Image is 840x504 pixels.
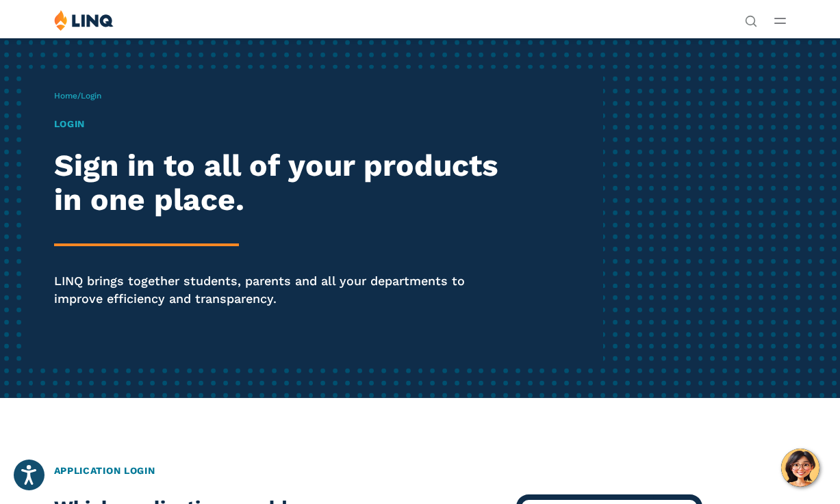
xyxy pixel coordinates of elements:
button: Hello, have a question? Let’s chat. [781,449,819,487]
nav: Utility Navigation [745,10,757,26]
button: Open Main Menu [774,13,786,28]
button: Open Search Bar [745,14,757,26]
h1: Login [54,117,516,131]
h2: Sign in to all of your products in one place. [54,148,516,218]
a: Home [54,91,77,101]
span: Login [81,91,101,101]
p: LINQ brings together students, parents and all your departments to improve efficiency and transpa... [54,272,516,307]
span: / [54,91,101,101]
img: LINQ | K‑12 Software [54,10,114,31]
h2: Application Login [54,464,787,478]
